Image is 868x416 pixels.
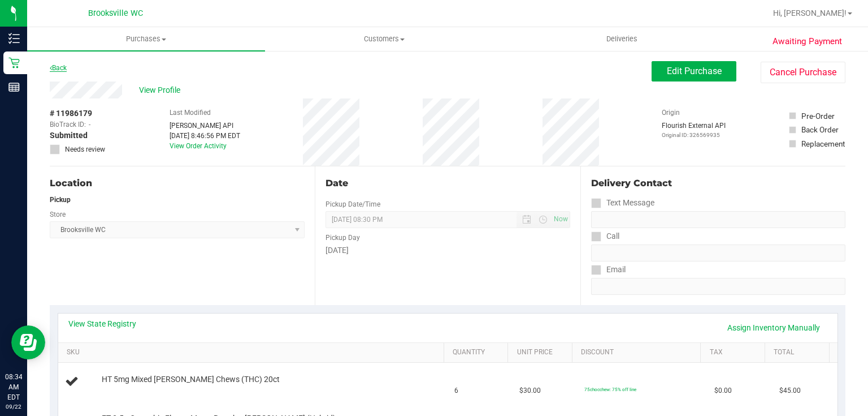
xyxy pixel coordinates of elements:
[170,131,240,141] div: [DATE] 8:46:56 PM EDT
[801,110,835,122] div: Pre-Order
[325,177,570,190] div: Date
[454,385,458,396] span: 6
[50,130,88,141] span: Submitted
[503,27,741,51] a: Deliveries
[67,348,439,357] a: SKU
[5,372,22,402] p: 08:34 AM EDT
[325,245,570,256] div: [DATE]
[591,34,653,44] span: Deliveries
[325,233,360,243] label: Pickup Day
[50,64,67,72] a: Back
[584,387,636,392] span: 75chocchew: 75% off line
[88,8,143,18] span: Brooksville WC
[517,348,568,357] a: Unit Price
[581,348,696,357] a: Discount
[102,374,280,385] span: HT 5mg Mixed [PERSON_NAME] Chews (THC) 20ct
[50,209,66,220] label: Store
[761,62,845,83] button: Cancel Purchase
[139,84,184,96] span: View Profile
[8,82,20,93] inline-svg: Reports
[50,119,86,130] span: BioTrack ID:
[720,318,827,337] a: Assign Inventory Manually
[801,138,845,149] div: Replacement
[591,211,845,228] input: Format: (999) 999-9999
[50,108,92,119] span: # 11986179
[801,124,839,135] div: Back Order
[265,27,503,51] a: Customers
[50,177,305,190] div: Location
[5,402,22,411] p: 09/22
[591,261,626,278] label: Email
[772,35,842,48] span: Awaiting Payment
[170,121,240,131] div: [PERSON_NAME] API
[453,348,504,357] a: Quantity
[591,245,845,261] input: Format: (999) 999-9999
[667,66,722,76] span: Edit Purchase
[89,119,90,130] span: -
[662,131,726,139] p: Original ID: 326569935
[27,27,265,51] a: Purchases
[325,199,380,209] label: Pickup Date/Time
[519,385,541,396] span: $30.00
[774,348,824,357] a: Total
[591,228,619,245] label: Call
[662,108,680,118] label: Origin
[266,34,502,44] span: Customers
[65,144,105,155] span: Needs review
[50,196,71,204] strong: Pickup
[779,385,801,396] span: $45.00
[27,34,265,44] span: Purchases
[591,177,845,190] div: Delivery Contact
[170,108,211,118] label: Last Modified
[714,385,732,396] span: $0.00
[170,142,227,150] a: View Order Activity
[591,195,654,211] label: Text Message
[710,348,761,357] a: Tax
[8,33,20,44] inline-svg: Inventory
[652,61,736,82] button: Edit Purchase
[773,8,847,18] span: Hi, [PERSON_NAME]!
[8,57,20,68] inline-svg: Retail
[662,121,726,139] div: Flourish External API
[68,318,136,329] a: View State Registry
[11,325,45,359] iframe: Resource center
